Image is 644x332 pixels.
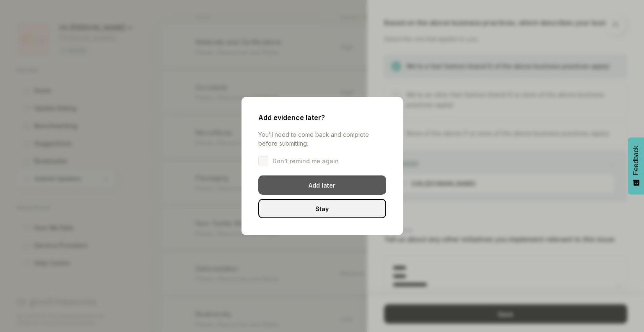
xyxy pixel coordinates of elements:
span: Feedback [632,146,640,175]
span: Don’t remind me again [273,157,339,165]
div: Add evidence later? [258,114,386,122]
div: Stay [258,199,386,218]
div: Add later [258,175,386,195]
span: You’ll need to come back and complete before submitting. [258,131,369,147]
button: Feedback - Show survey [628,137,644,194]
